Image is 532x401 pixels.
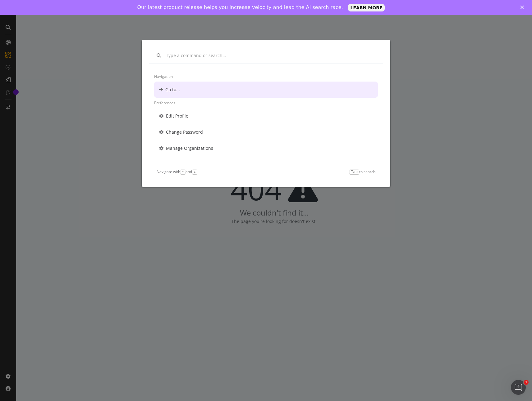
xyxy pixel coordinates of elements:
[349,169,359,174] kbd: Tab
[166,113,188,119] div: Edit Profile
[165,87,180,93] div: Go to...
[524,380,529,385] span: 1
[520,6,526,9] div: Fermer
[348,4,385,11] a: LEARN MORE
[349,169,375,174] div: to search
[137,4,343,11] div: Our latest product release helps you increase velocity and lead the AI search race.
[154,71,378,82] div: Navigation
[166,145,213,151] div: Manage Organizations
[511,380,526,395] iframe: Intercom live chat
[166,129,203,135] div: Change Password
[166,52,375,59] input: Type a command or search…
[180,169,186,174] kbd: ↑
[192,169,197,174] kbd: ↓
[154,98,378,108] div: Preferences
[142,40,390,187] div: modal
[157,169,197,174] div: Navigate with and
